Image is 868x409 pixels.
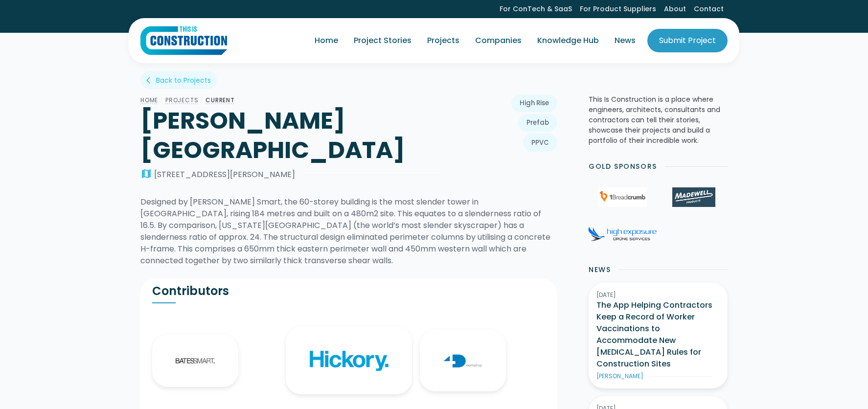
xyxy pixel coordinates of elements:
[140,71,217,89] a: arrow_back_iosBack to Projects
[206,96,235,104] a: CURRENT
[529,27,607,54] a: Knowledge Hub
[140,26,227,55] a: home
[309,350,388,371] img: Hickory
[146,75,154,85] div: arrow_back_ios
[589,94,728,146] p: This Is Construction is a place where engineers, architects, consultants and contractors can tell...
[589,161,657,172] h2: Gold Sponsors
[419,27,467,54] a: Projects
[607,27,643,54] a: News
[176,358,215,364] img: Bates Smart
[158,94,165,106] div: /
[140,106,441,165] h1: [PERSON_NAME][GEOGRAPHIC_DATA]
[467,27,529,54] a: Companies
[165,96,198,104] a: Projects
[152,284,349,298] h2: Contributors
[140,169,152,181] div: map
[596,299,720,370] h3: The App Helping Contractors Keep a Record of Worker Vaccinations to Accommodate New [MEDICAL_DATA...
[596,291,720,299] div: [DATE]
[589,283,728,388] a: [DATE]The App Helping Contractors Keep a Record of Worker Vaccinations to Accommodate New [MEDICA...
[659,35,716,46] div: Submit Project
[140,196,557,267] div: Designed by [PERSON_NAME] Smart, the 60-storey building is the most slender tower in [GEOGRAPHIC_...
[511,94,557,112] a: High Rise
[518,114,557,132] a: Prefab
[443,353,482,368] img: 4D Workshop
[647,29,728,52] a: Submit Project
[307,27,346,54] a: Home
[140,26,227,55] img: This Is Construction Logo
[596,372,643,381] div: [PERSON_NAME]
[140,96,158,104] a: Home
[154,169,295,181] div: [STREET_ADDRESS][PERSON_NAME]
[588,227,657,241] img: High Exposure
[598,187,647,207] img: 1Breadcrumb
[672,187,715,207] img: Madewell Products
[198,94,206,106] div: /
[589,265,611,275] h2: News
[523,134,557,151] a: PPVC
[346,27,419,54] a: Project Stories
[156,75,211,85] div: Back to Projects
